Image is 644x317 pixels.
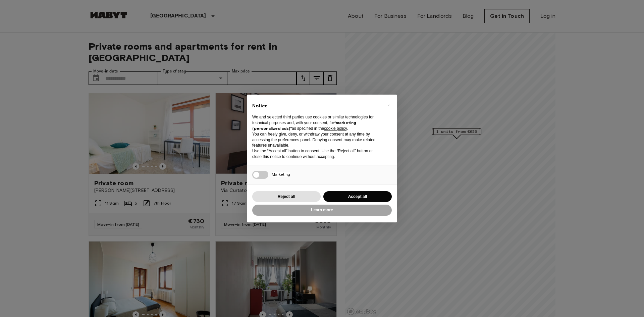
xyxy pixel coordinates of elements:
button: Accept all [323,191,392,202]
a: cookie policy [324,126,347,131]
strong: “marketing (personalized ads)” [252,120,356,131]
button: Reject all [252,191,321,202]
span: × [387,101,390,109]
h2: Notice [252,103,381,109]
p: We and selected third parties use cookies or similar technologies for technical purposes and, wit... [252,114,381,131]
span: Marketing [272,172,290,177]
p: You can freely give, deny, or withdraw your consent at any time by accessing the preferences pane... [252,131,381,148]
p: Use the “Accept all” button to consent. Use the “Reject all” button or close this notice to conti... [252,148,381,160]
button: Close this notice [383,100,394,111]
button: Learn more [252,205,392,216]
